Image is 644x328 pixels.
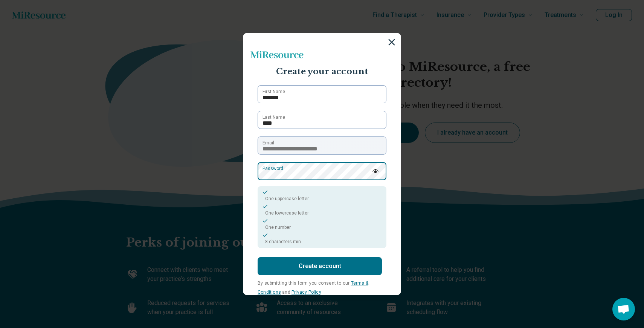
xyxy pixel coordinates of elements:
span: One number [265,225,291,230]
span: 8 characters min [265,239,301,244]
button: Create account [258,257,382,275]
label: First Name [262,88,285,95]
p: Create your account [250,66,394,78]
label: Email [262,139,274,146]
a: Privacy Policy [291,290,321,295]
img: password [372,169,379,173]
label: Password [262,165,283,172]
a: Terms & Conditions [258,280,368,295]
span: One uppercase letter [265,196,309,201]
span: By submitting this form you consent to our and [258,280,368,295]
span: One lowercase letter [265,210,309,216]
label: Last Name [262,114,285,121]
